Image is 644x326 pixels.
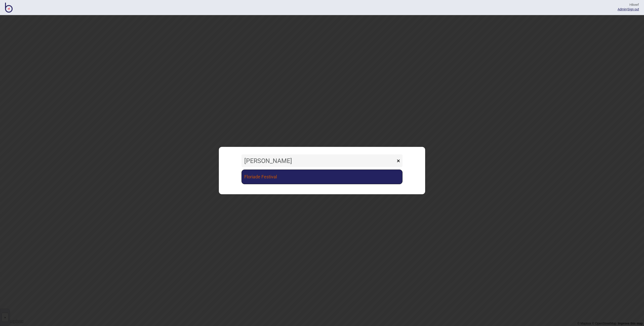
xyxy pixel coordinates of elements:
[627,7,639,11] button: Sign out
[242,154,395,167] input: Search locations by tag + name
[394,154,403,167] button: ×
[5,3,13,13] img: BindiMaps CMS
[242,170,403,184] a: Floriade Festival
[618,7,627,11] a: Admin
[618,7,627,11] span: |
[618,3,639,7] div: Hi keef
